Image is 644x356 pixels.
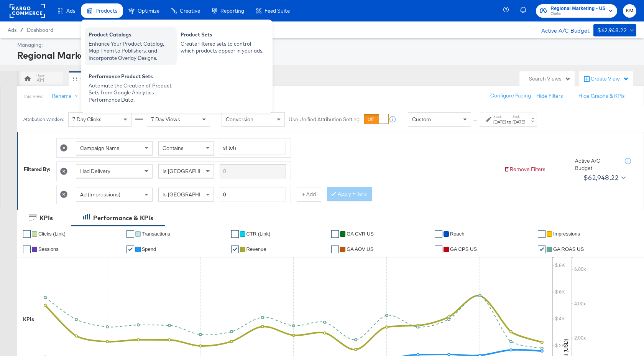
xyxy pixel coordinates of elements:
span: Optimize [138,8,159,14]
span: KM [626,7,633,15]
span: Campaign Name [80,145,120,152]
div: Regional Marketing - US [17,49,634,62]
input: Enter a number [220,188,286,202]
a: ✔ [435,230,442,238]
button: Hide Graphs & KPIs [578,92,625,100]
button: Regional Marketing - USClarks [536,4,617,18]
a: ✔ [23,246,31,253]
input: Enter a search term [220,164,286,178]
div: Attribution Window: [23,117,64,122]
button: Hide Filters [536,92,563,100]
button: $62,948.22 [580,171,627,184]
div: $62,948.22 [583,172,618,183]
span: 7 Day Clicks [72,116,102,123]
span: Sessions [38,246,59,252]
span: ↑ [472,119,479,122]
strong: to [506,119,513,125]
span: Spend [142,246,156,252]
button: + Add [297,188,321,201]
span: Impressions [553,231,580,237]
span: Transactions [142,231,170,237]
input: Enter a search term [220,141,286,155]
span: Contains [163,145,184,152]
div: Performance & KPIs [93,214,153,222]
a: Dashboard [27,27,53,33]
span: Had Delivery [80,168,110,175]
a: ✔ [538,230,545,238]
a: ✔ [127,230,134,238]
a: ✔ [23,230,31,238]
div: KPIs [23,316,34,323]
span: GA AOV US [347,246,373,252]
a: ✔ [231,230,239,238]
a: ✔ [435,246,442,253]
div: Filtered By: [24,166,51,173]
span: Products [95,8,117,14]
a: ✔ [331,230,339,238]
span: CTR (Link) [246,231,271,237]
div: This View: [23,93,43,99]
div: Active A/C Budget [575,157,617,171]
span: Regional Marketing - US [550,5,606,13]
div: [DATE] [493,119,506,125]
div: Create View [591,75,629,83]
div: $62,948.22 [597,26,627,35]
a: ✔ [127,246,134,253]
span: Conversion [226,116,253,123]
span: Ad (Impressions) [80,191,120,198]
div: Search Views [529,75,571,82]
button: KM [623,4,636,18]
label: Start: [493,114,506,119]
div: [DATE] [513,119,525,125]
span: / [16,27,27,33]
span: GA CPS US [450,246,477,252]
span: Feed Suite [264,8,290,14]
span: Is [GEOGRAPHIC_DATA] [163,191,221,198]
button: Remove Filters [504,166,545,173]
span: Creative [180,8,200,14]
span: Reach [450,231,465,237]
div: KPIs [39,214,53,222]
span: Reporting [220,8,244,14]
span: GA ROAS US [553,246,584,252]
span: Revenue [246,246,266,252]
button: Configure Pacing [485,89,536,103]
span: 7 Day Views [151,116,180,123]
span: Is [GEOGRAPHIC_DATA] [163,168,221,175]
div: Managing: [17,41,634,49]
span: Custom [412,116,431,123]
span: Clarks [550,11,606,17]
a: ✔ [538,246,545,253]
div: KM [36,77,44,84]
span: GA CVR US [347,231,374,237]
label: Use Unified Attribution Setting: [289,116,361,123]
a: ✔ [331,246,339,253]
div: Drag to reorder tab [73,76,77,81]
span: Ads [8,27,16,33]
div: Active A/C Budget [533,24,590,36]
span: Ads [66,8,75,14]
span: Clicks (Link) [38,231,66,237]
div: Clarks Team View [80,75,123,82]
label: End: [513,114,525,119]
button: Rename [46,89,86,103]
a: ✔ [231,246,239,253]
button: $62,948.22 [593,24,636,36]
